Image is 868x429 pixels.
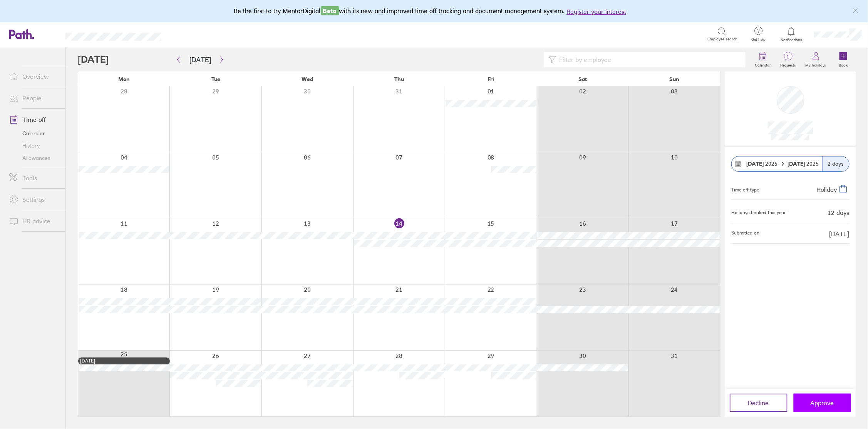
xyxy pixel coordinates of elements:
span: Decline [748,399,769,406]
span: Holiday [816,186,837,193]
input: Filter by employee [556,52,741,67]
span: Wed [302,76,313,82]
span: Sat [578,76,587,82]
a: Calendar [3,127,65,140]
a: Overview [3,69,65,84]
div: Time off type [731,184,759,193]
a: Time off [3,112,65,127]
button: Approve [794,394,851,412]
a: Allowances [3,152,65,164]
span: Notifications [779,38,804,42]
span: Fri [488,76,494,82]
label: My holidays [801,61,831,68]
span: Mon [118,76,130,82]
div: Be the first to try MentorDigital with its new and improved time off tracking and document manage... [234,6,634,16]
span: Approve [811,399,834,406]
span: Submitted on [731,230,759,237]
span: Tue [211,76,220,82]
a: HR advice [3,213,65,229]
span: Beta [321,6,339,15]
strong: [DATE] [746,160,764,167]
button: [DATE] [183,53,217,66]
div: [DATE] [80,358,168,364]
span: Get help [746,37,771,42]
a: Settings [3,192,65,207]
label: Requests [776,61,801,68]
div: 12 days [828,209,850,216]
label: Calendar [750,61,776,68]
div: Search [182,30,201,37]
div: 2 days [822,156,849,171]
span: Sun [669,76,679,82]
strong: [DATE] [788,160,807,167]
div: Holidays booked this year [731,210,786,215]
span: Employee search [708,37,738,42]
a: Calendar [750,47,776,72]
a: History [3,140,65,152]
span: Thu [394,76,404,82]
span: 2025 [746,161,778,167]
span: 1 [776,53,801,60]
label: Book [834,61,853,68]
button: Decline [730,394,787,412]
a: People [3,90,65,106]
a: Book [831,47,856,72]
a: Notifications [779,26,804,42]
a: Tools [3,170,65,186]
span: 2025 [788,161,819,167]
button: Register your interest [567,7,627,16]
span: [DATE] [829,230,850,237]
a: My holidays [801,47,831,72]
a: 1Requests [776,47,801,72]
